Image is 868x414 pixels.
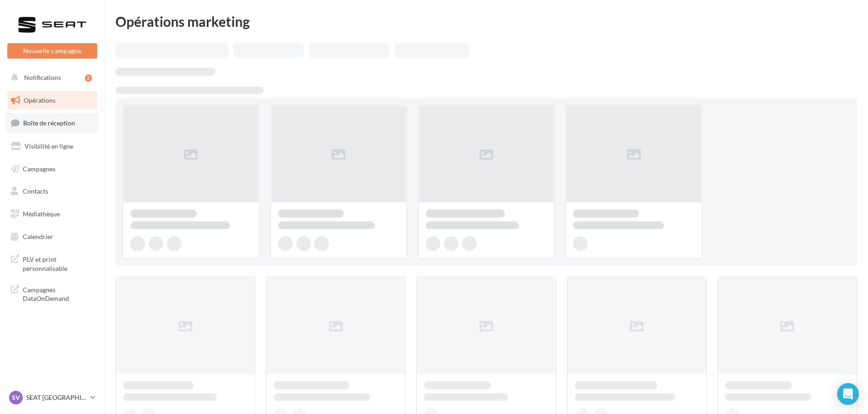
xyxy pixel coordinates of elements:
[23,119,75,127] span: Boîte de réception
[25,142,73,150] span: Visibilité en ligne
[23,233,53,240] span: Calendrier
[5,249,99,276] a: PLV et print personnalisable
[5,68,95,87] button: Notifications 2
[115,15,857,28] div: Opérations marketing
[7,389,97,406] a: SV SEAT [GEOGRAPHIC_DATA]
[24,96,55,104] span: Opérations
[5,227,99,246] a: Calendrier
[23,284,94,303] span: Campagnes DataOnDemand
[5,91,99,110] a: Opérations
[23,165,55,172] span: Campagnes
[5,137,99,156] a: Visibilité en ligne
[837,383,859,405] div: Open Intercom Messenger
[23,253,94,273] span: PLV et print personnalisable
[12,393,20,402] span: SV
[5,113,99,133] a: Boîte de réception
[85,75,92,82] div: 2
[5,280,99,307] a: Campagnes DataOnDemand
[24,74,61,81] span: Notifications
[23,187,48,195] span: Contacts
[7,43,97,59] button: Nouvelle campagne
[5,182,99,201] a: Contacts
[23,210,60,218] span: Médiathèque
[5,205,99,224] a: Médiathèque
[26,393,87,402] p: SEAT [GEOGRAPHIC_DATA]
[5,160,99,179] a: Campagnes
